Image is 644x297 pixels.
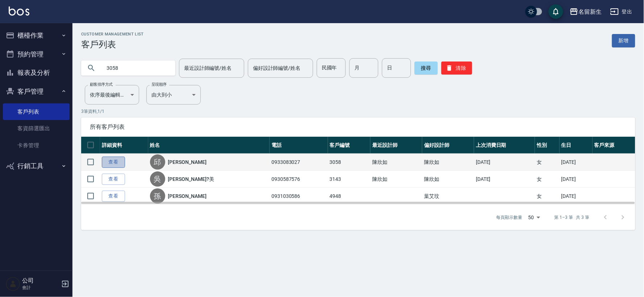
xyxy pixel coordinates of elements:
[612,34,635,47] a: 新增
[535,154,560,171] td: 女
[607,5,635,18] button: 登出
[593,137,635,154] th: 客戶來源
[146,85,201,105] div: 由大到小
[270,137,328,154] th: 電話
[474,171,535,188] td: [DATE]
[370,137,422,154] th: 最近設計師
[3,26,70,45] button: 櫃檯作業
[525,208,543,227] div: 50
[270,171,328,188] td: 0930587576
[3,137,70,154] a: 卡券管理
[422,137,474,154] th: 偏好設計師
[85,85,139,105] div: 依序最後編輯時間
[150,188,165,204] div: 孫
[150,171,165,187] div: 吳
[474,137,535,154] th: 上次消費日期
[560,154,593,171] td: [DATE]
[81,32,144,37] h2: Customer Management List
[567,4,604,19] button: 名留新生
[81,108,635,115] p: 3 筆資料, 1 / 1
[6,277,20,291] img: Person
[3,120,70,137] a: 客資篩選匯出
[148,137,270,154] th: 姓名
[370,171,422,188] td: 陳欣如
[474,154,535,171] td: [DATE]
[415,61,438,75] button: 搜尋
[90,82,113,87] label: 顧客排序方式
[554,214,590,221] p: 第 1–3 筆 共 3 筆
[168,158,207,166] a: [PERSON_NAME]
[328,171,371,188] td: 3143
[101,58,170,78] input: 搜尋關鍵字
[151,82,167,87] label: 呈現順序
[102,157,125,168] a: 查看
[535,171,560,188] td: 女
[578,7,602,16] div: 名留新生
[168,192,207,200] a: [PERSON_NAME]
[535,188,560,205] td: 女
[90,123,627,131] span: 所有客戶列表
[22,284,59,291] p: 會計
[3,82,70,101] button: 客戶管理
[9,7,29,16] img: Logo
[3,63,70,82] button: 報表及分析
[535,137,560,154] th: 性別
[422,188,474,205] td: 葉艾玟
[549,4,563,19] button: save
[3,45,70,64] button: 預約管理
[560,171,593,188] td: [DATE]
[496,214,523,221] p: 每頁顯示數量
[328,154,371,171] td: 3058
[270,188,328,205] td: 0931030586
[422,171,474,188] td: 陳欣如
[150,154,165,170] div: 邱
[102,191,125,202] a: 查看
[3,103,70,120] a: 客戶列表
[560,137,593,154] th: 生日
[100,137,148,154] th: 詳細資料
[168,175,214,183] a: [PERSON_NAME]?美
[560,188,593,205] td: [DATE]
[102,174,125,185] a: 查看
[370,154,422,171] td: 陳欣如
[422,154,474,171] td: 陳欣如
[441,61,472,75] button: 清除
[22,277,59,284] h5: 公司
[81,39,144,50] h3: 客戶列表
[3,157,70,175] button: 行銷工具
[328,137,371,154] th: 客戶編號
[328,188,371,205] td: 4948
[270,154,328,171] td: 0933083027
